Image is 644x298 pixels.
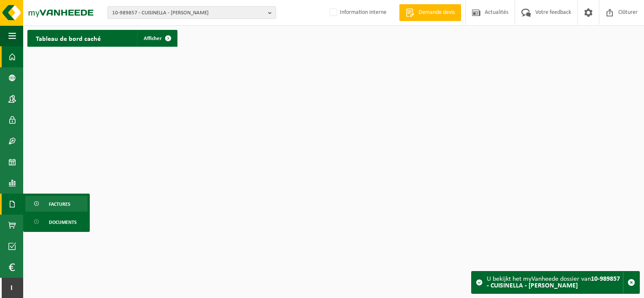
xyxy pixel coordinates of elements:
a: Demande devis [399,4,461,21]
span: Demande devis [416,8,457,17]
div: U bekijkt het myVanheede dossier van [487,271,623,293]
button: 10-989857 - CUISINELLA - [PERSON_NAME] [107,6,276,19]
span: 10-989857 - CUISINELLA - [PERSON_NAME] [112,7,265,19]
h2: Tableau de bord caché [27,30,109,46]
a: Factures [25,196,88,212]
span: Factures [49,196,70,212]
a: Documents [25,214,88,230]
span: Documents [49,214,77,230]
strong: 10-989857 - CUISINELLA - [PERSON_NAME] [487,276,620,289]
span: Afficher [144,36,162,41]
a: Afficher [137,30,177,47]
label: Information interne [328,6,386,19]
